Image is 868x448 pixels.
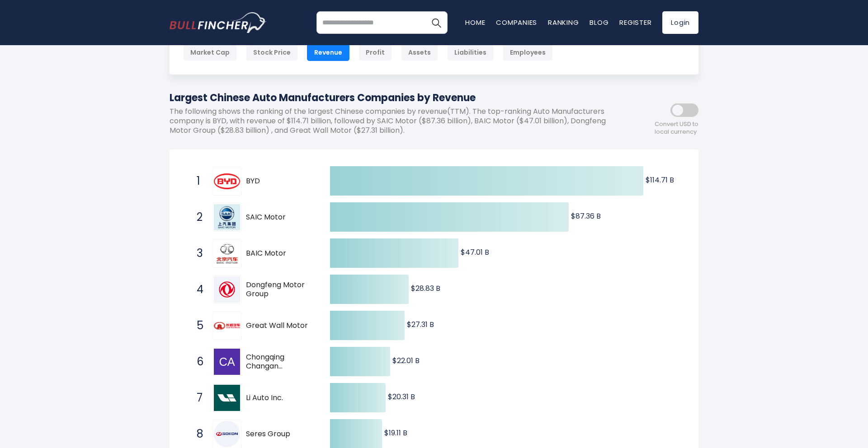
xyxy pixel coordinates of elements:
[246,249,314,258] span: BAIC Motor
[646,175,674,185] text: $114.71 B
[214,276,240,303] img: Dongfeng Motor Group
[384,428,407,438] text: $19.11 B
[170,90,617,105] h1: Largest Chinese Auto Manufacturers Companies by Revenue
[192,173,201,189] span: 1
[662,11,698,34] a: Login
[447,44,494,61] div: Liabilities
[246,44,298,61] div: Stock Price
[503,44,553,61] div: Employees
[170,12,267,33] a: Go to homepage
[214,240,240,266] img: BAIC Motor
[465,18,485,27] a: Home
[214,349,240,375] img: Chongqing Changan Automobile
[214,204,240,230] img: SAIC Motor
[425,11,448,34] button: Search
[192,426,201,442] span: 8
[214,322,240,329] img: Great Wall Motor
[246,353,314,372] span: Chongqing Changan Automobile
[246,393,314,403] span: Li Auto Inc.
[392,355,420,366] text: $22.01 B
[246,321,314,331] span: Great Wall Motor
[192,282,201,297] span: 4
[401,44,438,61] div: Assets
[461,247,489,257] text: $47.01 B
[496,18,537,27] a: Companies
[246,213,314,222] span: SAIC Motor
[246,280,314,299] span: Dongfeng Motor Group
[192,354,201,369] span: 6
[192,318,201,333] span: 5
[359,44,392,61] div: Profit
[388,392,415,402] text: $20.31 B
[183,44,237,61] div: Market Cap
[548,18,579,27] a: Ranking
[590,18,609,27] a: Blog
[170,107,617,135] p: The following shows the ranking of the largest Chinese companies by revenue(TTM). The top-ranking...
[192,210,201,225] span: 2
[192,246,201,261] span: 3
[407,319,434,330] text: $27.31 B
[246,429,314,439] span: Seres Group
[214,173,240,190] img: BYD
[170,12,267,33] img: bullfincher logo
[214,385,240,411] img: Li Auto Inc.
[619,18,651,27] a: Register
[655,121,698,136] span: Convert USD to local currency
[571,211,601,221] text: $87.36 B
[214,421,240,447] img: Seres Group
[307,44,349,61] div: Revenue
[411,283,440,294] text: $28.83 B
[192,390,201,406] span: 7
[246,177,314,186] span: BYD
